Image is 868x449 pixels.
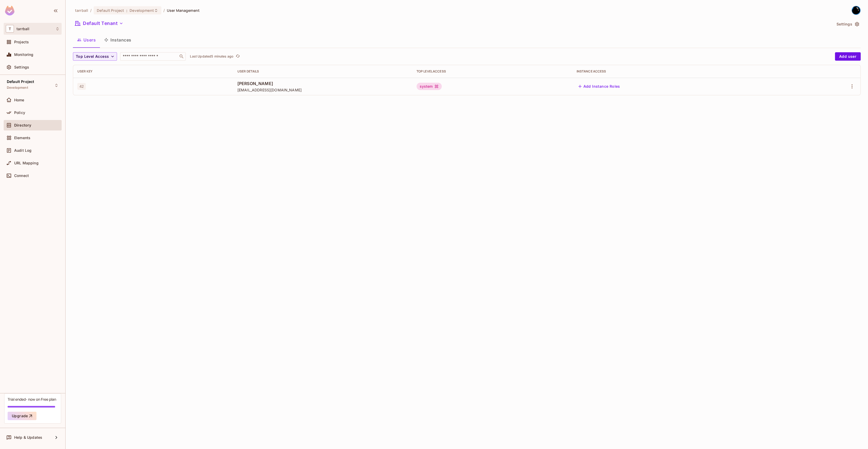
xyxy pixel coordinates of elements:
span: refresh [236,54,240,59]
img: Andrew Tarr [852,6,860,15]
button: Upgrade [8,412,36,420]
span: : [126,8,128,13]
span: Monitoring [14,53,34,57]
span: T [6,25,14,33]
button: refresh [235,53,241,60]
span: User Management [167,8,200,13]
button: Default Tenant [73,19,125,28]
span: Directory [14,123,31,127]
div: Trial ended- now on Free plan [8,397,56,402]
button: Users [73,33,100,46]
span: Elements [14,136,30,140]
div: system [417,83,442,90]
span: 42 [77,83,86,90]
div: Instance Access [576,69,788,74]
span: Development [130,8,154,13]
div: Top Level Access [417,69,568,74]
button: Settings [834,20,861,28]
span: Projects [14,40,29,44]
span: Home [14,98,24,102]
span: URL Mapping [14,161,39,165]
span: Default Project [7,80,34,84]
button: Add Instance Roles [576,82,622,91]
span: Development [7,86,28,90]
span: [PERSON_NAME] [237,81,408,86]
span: Top Level Access [76,53,109,60]
button: Add user [835,52,861,61]
span: the active workspace [75,8,88,13]
span: Workspace: tarrball [17,27,29,31]
span: Click to refresh data [233,53,241,60]
span: [EMAIL_ADDRESS][DOMAIN_NAME] [237,87,408,92]
span: Help & Updates [14,435,42,440]
li: / [90,8,92,13]
img: SReyMgAAAABJRU5ErkJggg== [5,6,14,15]
span: Audit Log [14,148,31,153]
div: User Key [77,69,229,74]
button: Instances [100,33,135,46]
div: User Details [237,69,408,74]
span: Default Project [97,8,124,13]
span: Policy [14,111,25,115]
li: / [163,8,165,13]
span: Settings [14,65,29,69]
button: Top Level Access [73,52,117,61]
span: Connect [14,174,29,178]
p: Last Updated 5 minutes ago [190,54,233,59]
